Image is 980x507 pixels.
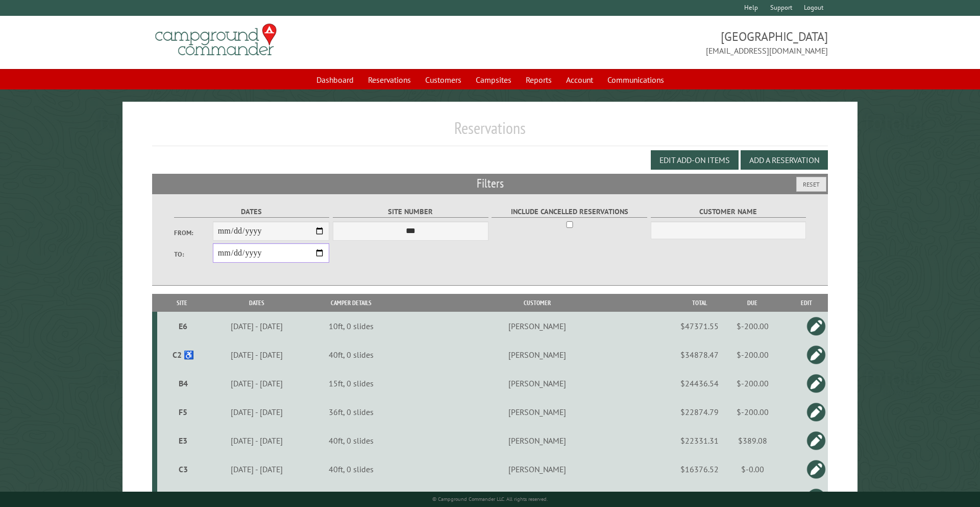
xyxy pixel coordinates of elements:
[152,20,280,60] img: Campground Commander
[679,455,720,483] td: $16376.52
[152,174,828,193] h2: Filters
[307,340,395,369] td: 40ft, 0 slides
[396,426,679,455] td: [PERSON_NAME]
[307,398,395,426] td: 36ft, 0 slides
[161,464,205,474] div: C3
[161,378,205,388] div: B4
[679,312,720,340] td: $47371.55
[679,340,720,369] td: $34878.47
[651,206,806,218] label: Customer Name
[679,426,720,455] td: $22331.31
[161,407,205,417] div: F5
[601,70,670,89] a: Communications
[651,150,739,170] button: Edit Add-on Items
[208,464,306,474] div: [DATE] - [DATE]
[492,206,647,218] label: Include Cancelled Reservations
[307,312,395,340] td: 10ft, 0 slides
[174,206,330,218] label: Dates
[157,294,207,312] th: Site
[307,426,395,455] td: 40ft, 0 slides
[741,150,828,170] button: Add a Reservation
[333,206,488,218] label: Site Number
[396,312,679,340] td: [PERSON_NAME]
[419,70,468,89] a: Customers
[208,350,306,360] div: [DATE] - [DATE]
[310,70,360,89] a: Dashboard
[679,369,720,398] td: $24436.54
[208,378,306,388] div: [DATE] - [DATE]
[720,294,785,312] th: Due
[307,455,395,483] td: 40ft, 0 slides
[161,350,205,360] div: C2 ♿
[396,455,679,483] td: [PERSON_NAME]
[208,407,306,417] div: [DATE] - [DATE]
[520,70,558,89] a: Reports
[720,455,785,483] td: $-0.00
[560,70,599,89] a: Account
[396,340,679,369] td: [PERSON_NAME]
[208,321,306,331] div: [DATE] - [DATE]
[396,369,679,398] td: [PERSON_NAME]
[362,70,417,89] a: Reservations
[720,426,785,455] td: $389.08
[307,294,395,312] th: Camper Details
[161,435,205,446] div: E3
[207,294,308,312] th: Dates
[152,118,828,146] h1: Reservations
[396,398,679,426] td: [PERSON_NAME]
[470,70,518,89] a: Campsites
[307,369,395,398] td: 15ft, 0 slides
[679,398,720,426] td: $22874.79
[720,340,785,369] td: $-200.00
[174,228,213,238] label: From:
[174,249,213,259] label: To:
[679,294,720,312] th: Total
[432,496,548,502] small: © Campground Commander LLC. All rights reserved.
[396,294,679,312] th: Customer
[720,312,785,340] td: $-200.00
[785,294,828,312] th: Edit
[208,435,306,446] div: [DATE] - [DATE]
[720,398,785,426] td: $-200.00
[796,177,826,192] button: Reset
[161,321,205,331] div: E6
[720,369,785,398] td: $-200.00
[490,28,828,57] span: [GEOGRAPHIC_DATA] [EMAIL_ADDRESS][DOMAIN_NAME]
